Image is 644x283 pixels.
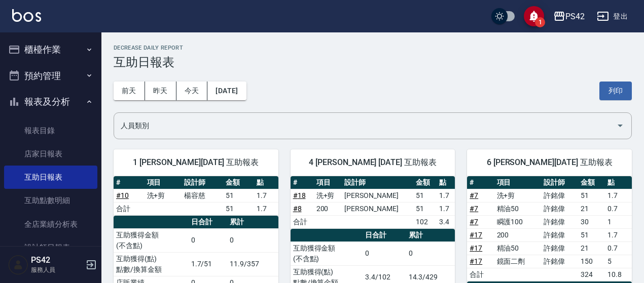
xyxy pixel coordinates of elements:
[578,241,605,255] td: 21
[254,176,278,189] th: 點
[413,189,437,202] td: 51
[605,176,632,189] th: 點
[494,241,541,255] td: 精油50
[4,189,97,212] a: 互助點數明細
[4,119,97,142] a: 報表目錄
[314,189,342,202] td: 洗+剪
[494,189,541,202] td: 洗+剪
[535,17,545,27] span: 1
[114,228,189,252] td: 互助獲得金額 (不含點)
[291,176,314,189] th: #
[578,268,605,281] td: 324
[223,176,254,189] th: 金額
[605,202,632,215] td: 0.7
[605,189,632,202] td: 1.7
[605,255,632,268] td: 5
[303,157,443,168] span: 4 [PERSON_NAME] [DATE] 互助報表
[467,268,494,281] td: 合計
[223,189,254,202] td: 51
[413,176,437,189] th: 金額
[12,9,41,22] img: Logo
[114,55,632,69] h3: 互助日報表
[314,202,342,215] td: 200
[8,255,28,275] img: Person
[470,231,482,239] a: #17
[494,215,541,228] td: 瞬護100
[126,157,266,168] span: 1 [PERSON_NAME][DATE] 互助報表
[227,252,278,276] td: 11.9/357
[467,176,632,281] table: a dense table
[605,215,632,228] td: 1
[437,176,455,189] th: 點
[406,241,455,265] td: 0
[4,213,97,236] a: 全店業績分析表
[227,216,278,229] th: 累計
[494,255,541,268] td: 鏡面二劑
[406,229,455,242] th: 累計
[541,189,578,202] td: 許銘偉
[599,82,632,100] button: 列印
[145,189,182,202] td: 洗+剪
[470,205,478,213] a: #7
[470,257,482,265] a: #17
[578,189,605,202] td: 51
[4,142,97,166] a: 店家日報表
[470,218,478,226] a: #7
[114,45,632,51] h2: Decrease Daily Report
[291,241,363,265] td: 互助獲得金額 (不含點)
[541,202,578,215] td: 許銘偉
[342,189,413,202] td: [PERSON_NAME]
[182,189,224,202] td: 楊容慈
[116,191,129,199] a: #10
[31,255,83,265] h5: PS42
[291,176,455,229] table: a dense table
[612,117,628,134] button: Open
[549,6,589,27] button: PS42
[565,10,585,23] div: PS42
[494,176,541,189] th: 項目
[118,117,612,135] input: 人員名稱
[578,255,605,268] td: 150
[114,202,145,215] td: 合計
[413,215,437,228] td: 102
[524,6,544,26] button: save
[4,89,97,115] button: 報表及分析
[605,268,632,281] td: 10.8
[176,82,208,100] button: 今天
[541,215,578,228] td: 許銘偉
[541,241,578,255] td: 許銘偉
[254,202,278,215] td: 1.7
[470,191,478,199] a: #7
[342,176,413,189] th: 設計師
[182,176,224,189] th: 設計師
[494,202,541,215] td: 精油50
[293,205,302,213] a: #8
[31,265,83,274] p: 服務人員
[437,215,455,228] td: 3.4
[605,241,632,255] td: 0.7
[114,176,145,189] th: #
[114,82,145,100] button: 前天
[207,82,246,100] button: [DATE]
[189,216,228,229] th: 日合計
[145,82,176,100] button: 昨天
[437,189,455,202] td: 1.7
[541,228,578,241] td: 許銘偉
[363,241,406,265] td: 0
[541,255,578,268] td: 許銘偉
[223,202,254,215] td: 51
[578,215,605,228] td: 30
[114,252,189,276] td: 互助獲得(點) 點數/換算金額
[145,176,182,189] th: 項目
[4,166,97,189] a: 互助日報表
[254,189,278,202] td: 1.7
[293,191,306,199] a: #18
[189,228,228,252] td: 0
[479,157,620,168] span: 6 [PERSON_NAME][DATE] 互助報表
[541,176,578,189] th: 設計師
[114,176,278,216] table: a dense table
[363,229,406,242] th: 日合計
[470,244,482,252] a: #17
[578,228,605,241] td: 51
[4,63,97,89] button: 預約管理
